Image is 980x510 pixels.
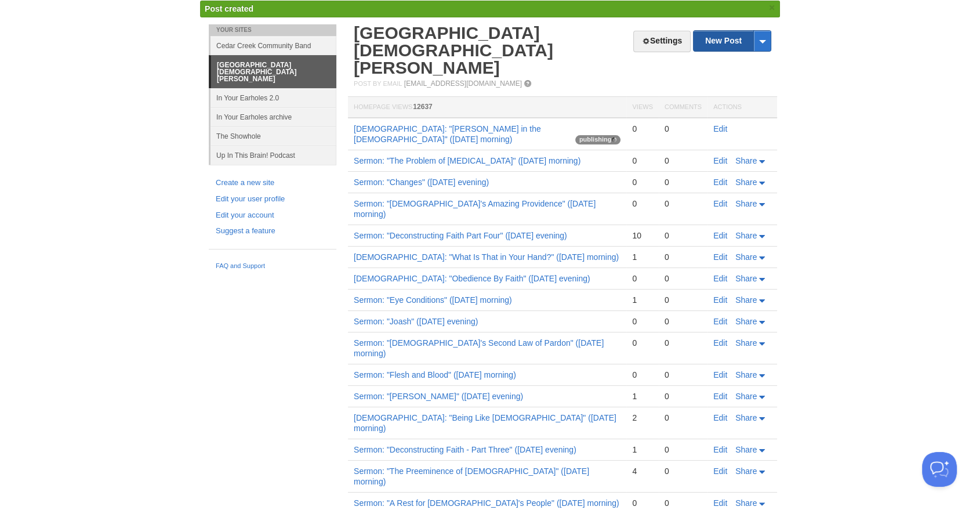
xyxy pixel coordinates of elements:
[210,146,336,165] a: Up In This Brain! Podcast
[694,31,771,51] a: New Post
[632,198,652,209] div: 0
[713,252,727,262] a: Edit
[210,107,336,126] a: In Your Earholes archive
[216,193,329,205] a: Edit your user profile
[665,124,702,134] div: 0
[210,126,336,146] a: The Showhole
[735,231,757,240] span: Share
[632,413,652,423] div: 2
[632,466,652,476] div: 4
[209,24,336,36] li: Your Sites
[665,230,702,241] div: 0
[713,178,727,187] a: Edit
[632,370,652,380] div: 0
[632,444,652,455] div: 1
[210,36,336,55] a: Cedar Creek Community Band
[713,274,727,283] a: Edit
[216,209,329,222] a: Edit your account
[665,444,702,455] div: 0
[354,199,596,219] a: Sermon: "[DEMOGRAPHIC_DATA]'s Amazing Providence" ([DATE] morning)
[735,498,757,508] span: Share
[665,466,702,476] div: 0
[632,124,652,134] div: 0
[632,177,652,187] div: 0
[713,370,727,379] a: Edit
[665,295,702,305] div: 0
[735,370,757,379] span: Share
[612,138,616,142] img: loading-tiny-gray.gif
[659,97,707,118] th: Comments
[767,1,777,15] a: ×
[354,466,589,486] a: Sermon: "The Preeminence of [DEMOGRAPHIC_DATA]" ([DATE] morning)
[735,295,757,305] span: Share
[735,199,757,208] span: Share
[354,23,553,77] a: [GEOGRAPHIC_DATA][DEMOGRAPHIC_DATA][PERSON_NAME]
[665,413,702,423] div: 0
[713,466,727,476] a: Edit
[707,97,777,118] th: Actions
[735,338,757,348] span: Share
[735,252,757,262] span: Share
[354,317,478,326] a: Sermon: "Joash" ([DATE] evening)
[735,274,757,283] span: Share
[713,124,727,133] a: Edit
[735,445,757,454] span: Share
[735,178,757,187] span: Share
[713,317,727,326] a: Edit
[354,498,619,508] a: Sermon: "A Rest for [DEMOGRAPHIC_DATA]'s People" ([DATE] morning)
[665,273,702,284] div: 0
[713,413,727,422] a: Edit
[354,370,516,379] a: Sermon: "Flesh and Blood" ([DATE] morning)
[665,338,702,348] div: 0
[735,413,757,422] span: Share
[735,156,757,165] span: Share
[665,391,702,402] div: 0
[354,80,402,87] span: Post by Email
[205,4,253,13] span: Post created
[665,252,702,262] div: 0
[632,155,652,166] div: 0
[922,452,957,487] iframe: Help Scout Beacon - Open
[626,97,658,118] th: Views
[735,392,757,401] span: Share
[665,155,702,166] div: 0
[354,295,512,305] a: Sermon: "Eye Conditions" ([DATE] morning)
[354,124,541,144] a: [DEMOGRAPHIC_DATA]: "[PERSON_NAME] in the [DEMOGRAPHIC_DATA]" ([DATE] morning)
[413,103,432,111] span: 12637
[665,370,702,380] div: 0
[632,498,652,508] div: 0
[216,261,329,272] a: FAQ and Support
[665,198,702,209] div: 0
[713,392,727,401] a: Edit
[354,252,619,262] a: [DEMOGRAPHIC_DATA]: "What Is That in Your Hand?" ([DATE] morning)
[632,391,652,402] div: 1
[632,316,652,327] div: 0
[216,225,329,237] a: Suggest a feature
[404,79,522,88] a: [EMAIL_ADDRESS][DOMAIN_NAME]
[713,231,727,240] a: Edit
[735,466,757,476] span: Share
[632,273,652,284] div: 0
[633,31,691,52] a: Settings
[354,274,590,283] a: [DEMOGRAPHIC_DATA]: "Obedience By Faith" ([DATE] evening)
[665,177,702,187] div: 0
[211,56,336,88] a: [GEOGRAPHIC_DATA][DEMOGRAPHIC_DATA][PERSON_NAME]
[713,445,727,454] a: Edit
[713,156,727,165] a: Edit
[632,230,652,241] div: 10
[713,295,727,305] a: Edit
[632,252,652,262] div: 1
[354,231,567,240] a: Sermon: "Deconstructing Faith Part Four" ([DATE] evening)
[665,498,702,508] div: 0
[575,135,621,144] span: publishing
[216,177,329,189] a: Create a new site
[632,295,652,305] div: 1
[354,338,604,358] a: Sermon: "[DEMOGRAPHIC_DATA]'s Second Law of Pardon" ([DATE] morning)
[713,498,727,508] a: Edit
[665,316,702,327] div: 0
[354,178,489,187] a: Sermon: "Changes" ([DATE] evening)
[713,338,727,348] a: Edit
[354,156,580,165] a: Sermon: "The Problem of [MEDICAL_DATA]" ([DATE] morning)
[713,199,727,208] a: Edit
[632,338,652,348] div: 0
